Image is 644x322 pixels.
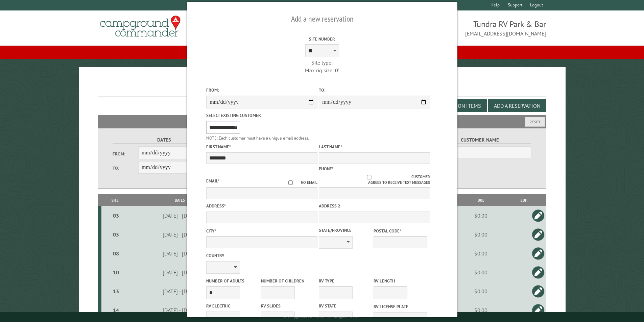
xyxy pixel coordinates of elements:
label: Site Number [266,36,378,42]
button: Reset [525,117,545,127]
label: Select existing customer [206,112,317,119]
div: [DATE] - [DATE] [130,288,230,295]
label: Phone [319,166,334,172]
h1: Reservations [98,78,546,97]
div: [DATE] - [DATE] [130,250,230,257]
label: Postal Code [374,228,427,234]
label: Address [206,203,317,209]
td: $0.00 [459,263,502,282]
th: Edit [502,194,546,206]
label: City [206,228,317,234]
div: [DATE] - [DATE] [130,269,230,276]
label: To: [319,87,430,93]
div: 13 [104,288,128,295]
label: Number of Children [261,278,314,284]
img: Campground Commander [98,13,183,40]
label: RV State [319,303,372,309]
label: Country [206,252,317,259]
h2: Add a new reservation [206,13,438,25]
button: Edit Add-on Items [429,99,487,112]
div: 03 [104,212,128,219]
div: 08 [104,250,128,257]
div: 05 [104,231,128,238]
label: Customer agrees to receive text messages [319,174,430,185]
label: To: [113,165,138,171]
button: Add a Reservation [488,99,546,112]
td: $0.00 [459,301,502,320]
td: $0.00 [459,244,502,263]
div: Site type: [266,59,378,66]
label: Customer Name [428,136,531,144]
div: [DATE] - [DATE] [130,231,230,238]
label: From: [206,87,317,93]
label: RV Slides [261,303,314,309]
label: RV Electric [206,303,260,309]
td: $0.00 [459,225,502,244]
label: First Name [206,144,317,150]
label: RV Length [374,278,427,284]
label: From: [113,151,138,157]
div: [DATE] - [DATE] [130,212,230,219]
th: Due [459,194,502,206]
label: RV Type [319,278,372,284]
label: State/Province [319,227,372,233]
input: No email [280,180,301,185]
td: $0.00 [459,282,502,301]
label: Last Name [319,144,430,150]
input: Customer agrees to receive text messages [327,175,411,179]
label: RV License Plate [374,303,427,310]
h2: Filters [98,115,546,128]
label: No email [280,180,317,185]
td: $0.00 [459,206,502,225]
th: Site [101,194,129,206]
div: [DATE] - [DATE] [130,307,230,314]
label: Dates [113,136,216,144]
small: NOTE: Each customer must have a unique email address. [206,135,309,141]
div: 10 [104,269,128,276]
small: © Campground Commander LLC. All rights reserved. [284,315,360,319]
th: Dates [129,194,231,206]
label: Number of Adults [206,278,260,284]
label: Address 2 [319,203,430,209]
div: Max rig size: 0' [266,67,378,74]
div: 14 [104,307,128,314]
label: Email [206,178,219,184]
